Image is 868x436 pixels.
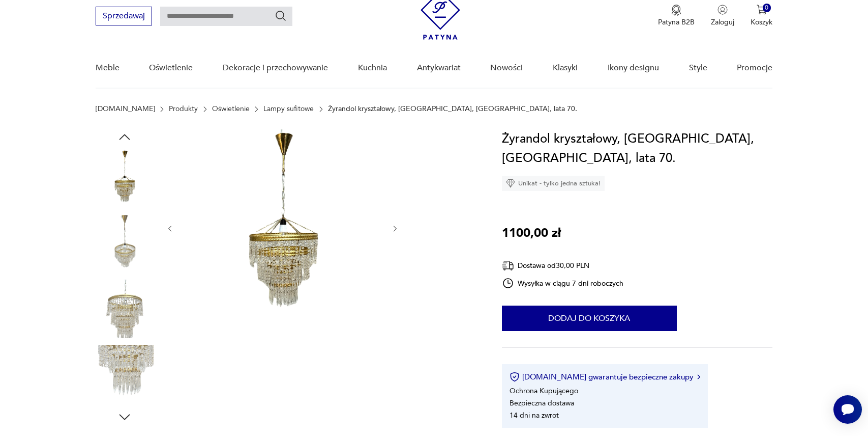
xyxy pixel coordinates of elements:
[358,48,387,88] a: Kuchnia
[717,5,728,15] img: Ikonka użytkownika
[96,345,154,403] img: Zdjęcie produktu Żyrandol kryształowy, Železnobrodské Sklo, Czechosłowacja, lata 70.
[751,17,772,27] p: Koszyk
[510,386,578,396] li: Ochrona Kupującego
[275,10,287,22] button: Szukaj
[502,259,624,272] div: Dostawa od 30,00 PLN
[149,48,193,88] a: Oświetlenie
[502,259,514,272] img: Ikona dostawy
[506,179,515,188] img: Ikona diamentu
[751,5,772,27] button: 0Koszyk
[711,5,734,27] button: Zaloguj
[658,17,695,27] p: Patyna B2B
[658,5,695,27] a: Ikona medaluPatyna B2B
[502,277,624,289] div: Wysyłka w ciągu 7 dni roboczych
[510,372,520,382] img: Ikona certyfikatu
[417,48,461,88] a: Antykwariat
[263,105,314,113] a: Lampy sufitowe
[608,48,659,88] a: Ikony designu
[502,306,677,331] button: Dodaj do koszyka
[671,5,681,16] img: Ikona medalu
[96,280,154,338] img: Zdjęcie produktu Żyrandol kryształowy, Železnobrodské Sklo, Czechosłowacja, lata 70.
[510,398,574,408] li: Bezpieczna dostawa
[96,7,152,25] button: Sprzedawaj
[96,150,154,208] img: Zdjęcie produktu Żyrandol kryształowy, Železnobrodské Sklo, Czechosłowacja, lata 70.
[833,395,862,424] iframe: Smartsupp widget button
[223,48,328,88] a: Dekoracje i przechowywanie
[711,17,734,27] p: Zaloguj
[763,4,771,12] div: 0
[553,48,578,88] a: Klasyki
[510,372,700,382] button: [DOMAIN_NAME] gwarantuje bezpieczne zakupy
[96,13,152,20] a: Sprzedawaj
[510,411,559,420] li: 14 dni na zwrot
[757,5,767,15] img: Ikona koszyka
[185,129,381,326] img: Zdjęcie produktu Żyrandol kryształowy, Železnobrodské Sklo, Czechosłowacja, lata 70.
[169,105,198,113] a: Produkty
[697,374,700,379] img: Ikona strzałki w prawo
[212,105,250,113] a: Oświetlenie
[502,224,561,243] p: 1100,00 zł
[689,48,707,88] a: Style
[502,129,773,168] h1: Żyrandol kryształowy, [GEOGRAPHIC_DATA], [GEOGRAPHIC_DATA], lata 70.
[96,215,154,273] img: Zdjęcie produktu Żyrandol kryształowy, Železnobrodské Sklo, Czechosłowacja, lata 70.
[737,48,772,88] a: Promocje
[96,105,155,113] a: [DOMAIN_NAME]
[328,105,577,113] p: Żyrandol kryształowy, [GEOGRAPHIC_DATA], [GEOGRAPHIC_DATA], lata 70.
[490,48,523,88] a: Nowości
[502,176,605,191] div: Unikat - tylko jedna sztuka!
[96,48,119,88] a: Meble
[658,5,695,27] button: Patyna B2B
